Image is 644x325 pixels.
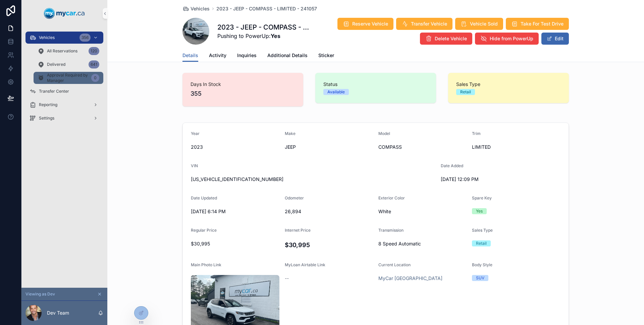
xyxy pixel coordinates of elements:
span: Delivered [47,62,65,67]
span: Transfer Vehicle [411,20,447,27]
a: Settings [25,112,103,124]
span: Status [323,81,428,88]
div: Available [327,89,345,95]
span: Spare Key [472,195,492,200]
span: Settings [39,115,54,121]
span: [DATE] 6:14 PM [191,208,279,215]
h4: $30,995 [285,240,373,249]
span: 26,894 [285,208,373,215]
a: Reporting [25,99,103,111]
a: Delivered641 [34,58,103,71]
div: Yes [476,208,483,214]
button: Hide from PowerUp [475,33,539,45]
span: $30,995 [191,240,279,247]
div: Retail [460,89,471,95]
span: 8 Speed Automatic [378,240,467,247]
span: Approval Required by Manager [47,73,89,83]
span: Viewing as Dev [25,291,55,297]
span: Odometer [285,195,304,200]
span: Inquiries [237,52,257,59]
span: Sales Type [456,81,561,88]
a: MyCar [GEOGRAPHIC_DATA] [378,275,442,282]
span: Internet Price [285,228,311,233]
span: Current Location [378,262,411,267]
div: SUV [476,275,484,281]
a: Additional Details [267,49,308,63]
span: White [378,208,467,215]
span: Hide from PowerUp [490,35,533,42]
span: Additional Details [267,52,308,59]
span: Reporting [39,102,57,107]
a: Transfer Center [25,85,103,97]
span: Days In Stock [191,81,295,88]
span: LIMITED [472,144,560,150]
span: Date Added [441,163,463,168]
a: Details [182,49,198,62]
span: COMPASS [378,144,467,150]
a: Inquiries [237,49,257,63]
button: Transfer Vehicle [396,18,452,30]
span: 355 [191,89,295,98]
a: 2023 - JEEP - COMPASS - LIMITED - 241057 [216,5,317,12]
span: VIN [191,163,198,168]
span: All Reservations [47,48,77,54]
div: 356 [79,34,91,42]
button: Take For Test Drive [506,18,569,30]
span: Take For Test Drive [521,20,563,27]
div: Retail [476,240,487,246]
span: Sales Type [472,228,493,233]
span: Details [182,52,198,59]
p: Dev Team [47,310,69,316]
span: Make [285,131,296,136]
img: App logo [44,8,85,19]
span: Sticker [318,52,334,59]
button: Delete Vehicle [420,33,472,45]
span: [DATE] 12:09 PM [441,176,529,183]
span: Body Style [472,262,492,267]
span: Exterior Color [378,195,405,200]
span: Model [378,131,390,136]
div: scrollable content [21,27,107,133]
h1: 2023 - JEEP - COMPASS - LIMITED - 241057 [217,22,310,32]
a: Vehicles [182,5,210,12]
span: MyLoan Airtable Link [285,262,325,267]
a: Approval Required by Manager0 [34,72,103,84]
a: All Reservations120 [34,45,103,57]
button: Vehicle Sold [455,18,503,30]
span: Vehicles [191,5,210,12]
span: Pushing to PowerUp: [217,32,310,40]
span: [US_VEHICLE_IDENTIFICATION_NUMBER] [191,176,435,183]
span: Reserve Vehicle [352,20,388,27]
span: -- [285,275,289,282]
span: Date Updated [191,195,217,200]
a: Activity [209,49,226,63]
button: Reserve Vehicle [337,18,393,30]
span: Transmission [378,228,404,233]
span: 2023 [191,144,279,150]
span: JEEP [285,144,373,150]
span: Trim [472,131,481,136]
a: Vehicles356 [25,32,103,44]
span: Activity [209,52,226,59]
span: Main Photo Link [191,262,221,267]
strong: Yes [271,33,280,39]
span: Year [191,131,200,136]
span: Delete Vehicle [435,35,467,42]
a: Sticker [318,49,334,63]
span: Vehicles [39,35,55,40]
button: Edit [541,33,569,45]
span: Regular Price [191,228,217,233]
span: Transfer Center [39,89,69,94]
div: 0 [91,74,99,82]
div: 120 [89,47,99,55]
span: Vehicle Sold [470,20,498,27]
div: 641 [89,60,99,68]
